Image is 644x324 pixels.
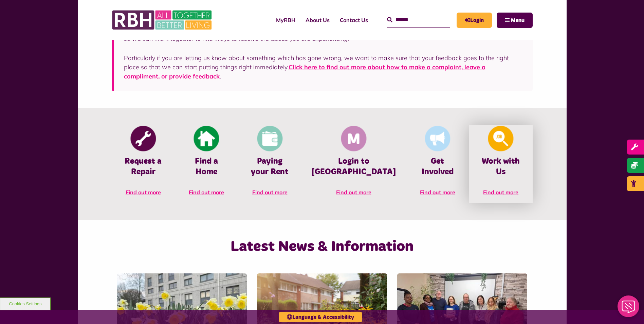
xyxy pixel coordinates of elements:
[112,125,175,203] a: Report Repair Request a Repair Find out more
[252,189,288,196] span: Find out more
[420,189,455,196] span: Find out more
[189,189,224,196] span: Find out more
[124,63,485,80] a: Click here to find out more about how to make a complaint, leave a compliment, or provide feedback
[469,125,532,203] a: Looking For A Job Work with Us Find out more
[488,126,514,151] img: Looking For A Job
[613,293,644,324] iframe: Netcall Web Assistant for live chat
[300,11,335,29] a: About Us
[416,156,459,177] h4: Get Involved
[511,18,525,23] span: Menu
[194,126,219,151] img: Find A Home
[175,125,238,203] a: Find A Home Find a Home Find out more
[238,125,301,203] a: Pay Rent Paying your Rent Find out more
[279,312,362,322] button: Language & Accessibility
[336,189,371,196] span: Find out more
[335,11,373,29] a: Contact Us
[483,189,518,196] span: Find out more
[257,126,282,151] img: Pay Rent
[406,125,469,203] a: Get Involved Get Involved Find out more
[124,53,522,81] p: Particularly if you are letting us know about something which has gone wrong, we want to make sur...
[182,237,462,256] h2: Latest News & Information
[479,156,522,177] h4: Work with Us
[341,126,366,151] img: Membership And Mutuality
[185,156,228,177] h4: Find a Home
[457,13,492,28] a: MyRBH
[112,7,214,33] img: RBH
[312,156,396,177] h4: Login to [GEOGRAPHIC_DATA]
[248,156,291,177] h4: Paying your Rent
[497,13,533,28] button: Navigation
[425,126,450,151] img: Get Involved
[271,11,300,29] a: MyRBH
[130,126,156,151] img: Report Repair
[301,125,406,203] a: Membership And Mutuality Login to [GEOGRAPHIC_DATA] Find out more
[122,156,165,177] h4: Request a Repair
[126,189,161,196] span: Find out more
